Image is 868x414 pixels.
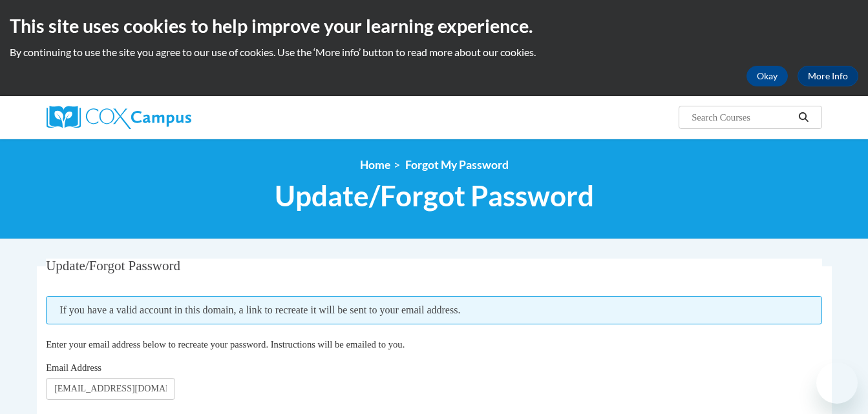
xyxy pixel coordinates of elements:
a: Cox Campus [47,106,292,129]
button: Okay [746,66,788,86]
span: Email Address [46,362,101,373]
span: Enter your email address below to recreate your password. Instructions will be emailed to you. [46,339,405,350]
span: Update/Forgot Password [46,258,180,273]
a: More Info [798,66,858,86]
img: Cox Campus [47,106,191,129]
span: Update/Forgot Password [275,179,594,213]
input: Email [46,378,175,400]
span: Forgot My Password [405,158,509,172]
input: Search Courses [690,110,794,125]
h2: This site uses cookies to help improve your learning experience. [10,13,858,39]
span: If you have a valid account in this domain, a link to recreate it will be sent to your email addr... [46,296,822,324]
a: Home [360,158,390,172]
p: By continuing to use the site you agree to our use of cookies. Use the ‘More info’ button to read... [10,45,858,59]
iframe: Button to launch messaging window [816,362,858,404]
button: Search [794,110,813,125]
